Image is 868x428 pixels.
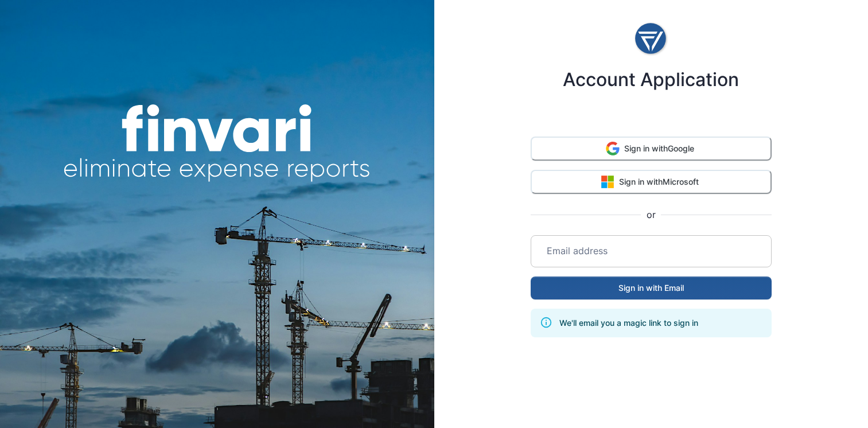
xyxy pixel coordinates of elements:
button: Sign in with Email [531,277,772,299]
h4: Account Application [563,69,739,91]
div: We'll email you a magic link to sign in [559,312,698,334]
button: Sign in withMicrosoft [531,170,772,194]
img: logo [634,18,668,60]
button: Sign in withGoogle [531,137,772,161]
span: or [641,208,661,221]
img: finvari headline [63,104,371,182]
